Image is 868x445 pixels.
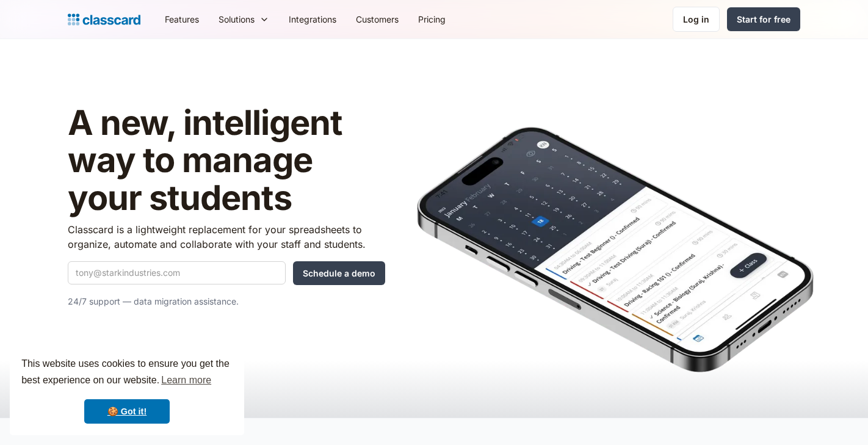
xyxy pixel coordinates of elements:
a: dismiss cookie message [84,399,170,424]
a: Log in [673,7,720,32]
input: tony@starkindustries.com [68,261,286,284]
a: Pricing [408,5,455,33]
a: learn more about cookies [159,371,213,389]
p: Classcard is a lightweight replacement for your spreadsheets to organize, automate and collaborat... [68,222,385,251]
div: Solutions [209,5,279,33]
div: cookieconsent [10,345,244,435]
form: Quick Demo Form [68,261,385,285]
div: Start for free [737,13,790,26]
a: Features [155,5,209,33]
div: Log in [683,13,709,26]
div: Solutions [219,13,255,26]
p: 24/7 support — data migration assistance. [68,294,385,309]
h1: A new, intelligent way to manage your students [68,104,385,217]
a: Start for free [727,7,800,31]
input: Schedule a demo [293,261,385,285]
span: This website uses cookies to ensure you get the best experience on our website. [21,356,233,389]
a: Logo [68,11,140,28]
a: Customers [346,5,408,33]
a: Integrations [279,5,346,33]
